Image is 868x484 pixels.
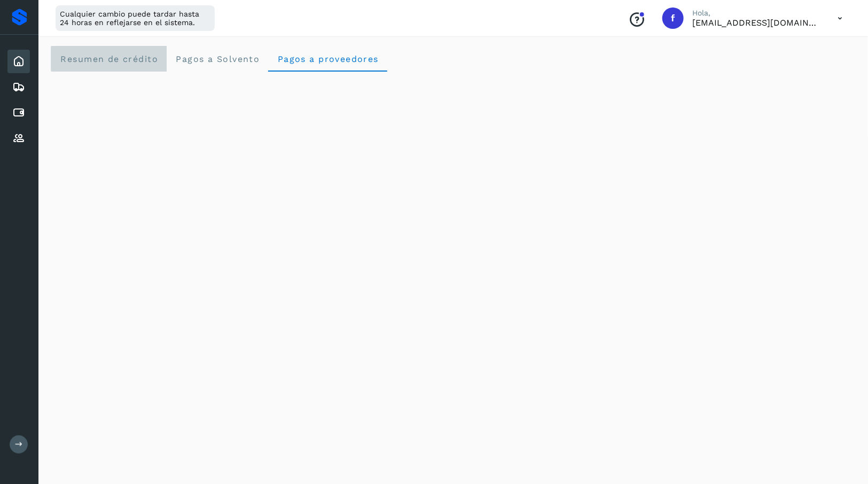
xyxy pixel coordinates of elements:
[7,101,30,124] div: Cuentas por pagar
[7,75,30,99] div: Embarques
[692,18,820,28] p: facturacion@sintesislogistica.mx
[60,54,158,64] span: Resumen de crédito
[277,54,379,64] span: Pagos a proveedores
[175,54,260,64] span: Pagos a Solvento
[7,127,30,150] div: Proveedores
[692,9,820,18] p: Hola,
[56,5,215,31] div: Cualquier cambio puede tardar hasta 24 horas en reflejarse en el sistema.
[7,50,30,73] div: Inicio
